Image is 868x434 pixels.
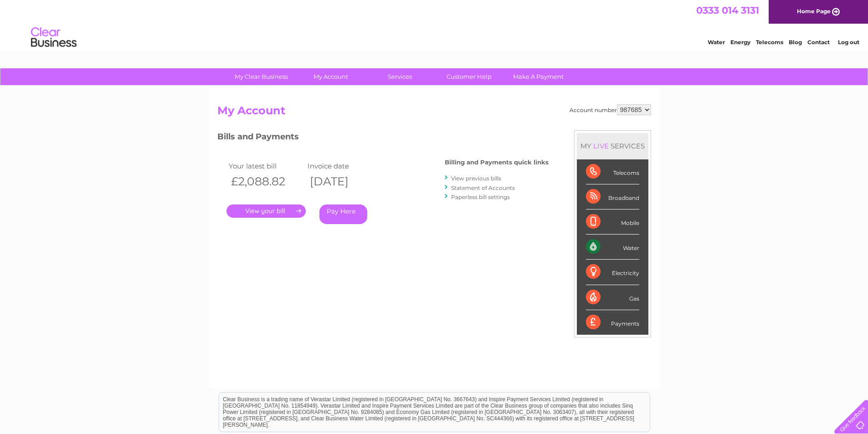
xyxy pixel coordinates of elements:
[226,172,306,191] th: £2,088.82
[586,260,639,285] div: Electricity
[586,159,639,184] div: Telecoms
[219,5,650,44] div: Clear Business is a trading name of Verastar Limited (registered in [GEOGRAPHIC_DATA] No. 3667643...
[730,39,750,46] a: Energy
[586,235,639,260] div: Water
[319,204,367,224] a: Pay Here
[293,68,368,85] a: My Account
[445,159,549,166] h4: Billing and Payments quick links
[807,39,830,46] a: Contact
[217,104,651,122] h2: My Account
[577,133,648,159] div: MY SERVICES
[451,184,515,191] a: Statement of Accounts
[838,39,859,46] a: Log out
[217,130,549,146] h3: Bills and Payments
[586,209,639,235] div: Mobile
[501,68,576,85] a: Make A Payment
[31,24,77,51] img: logo.png
[591,142,611,150] div: LIVE
[586,184,639,209] div: Broadband
[226,160,306,172] td: Your latest bill
[224,68,299,85] a: My Clear Business
[756,39,783,46] a: Telecoms
[431,68,507,85] a: Customer Help
[451,175,501,182] a: View previous bills
[451,194,510,200] a: Paperless bill settings
[586,310,639,335] div: Payments
[586,285,639,310] div: Gas
[789,39,802,46] a: Blog
[226,204,306,218] a: .
[305,172,385,191] th: [DATE]
[570,104,651,115] div: Account number
[696,5,759,16] a: 0333 014 3131
[362,68,437,85] a: Services
[305,160,385,172] td: Invoice date
[708,39,725,46] a: Water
